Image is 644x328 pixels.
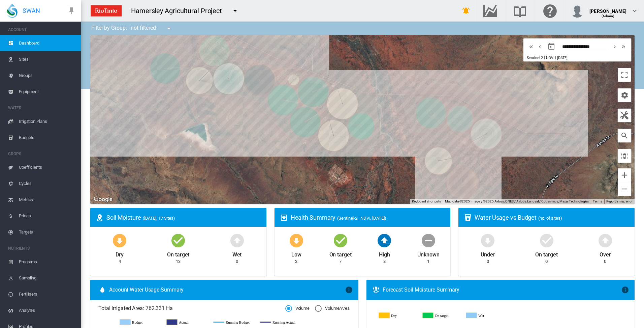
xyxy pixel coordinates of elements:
md-icon: Search the knowledge base [512,7,528,15]
div: 0 [487,258,489,265]
div: Over [600,248,611,258]
div: 2 [295,258,297,265]
div: 13 [176,258,181,265]
md-icon: icon-information [345,286,353,294]
div: Soil Moisture [106,213,261,222]
button: icon-menu-down [228,4,242,18]
img: Google [92,195,114,204]
button: icon-chevron-left [536,43,544,51]
md-icon: Go to the Data Hub [482,7,498,15]
span: CROPS [8,148,75,159]
span: WATER [8,103,75,113]
button: icon-bell-ring [459,4,473,18]
md-icon: icon-checkbox-marked-circle [539,232,555,248]
md-icon: icon-arrow-up-bold-circle [229,232,245,248]
div: On target [329,248,352,258]
span: SWAN [23,6,40,15]
div: 0 [236,258,238,265]
img: profile.jpg [571,4,584,18]
div: 8 [383,258,386,265]
span: (Sentinel-2 | NDVI, [DATE]) [337,216,386,221]
md-icon: icon-chevron-down [631,7,639,15]
md-icon: icon-arrow-up-bold-circle [376,232,392,248]
a: Report a map error [606,199,633,203]
button: icon-menu-down [162,22,175,35]
span: Irrigation Plans [19,113,75,130]
g: On target [423,312,461,319]
div: [PERSON_NAME] [589,5,626,12]
span: ACCOUNT [8,24,75,35]
div: Hamersley Agricultural Project [131,6,228,16]
md-icon: icon-chevron-double-right [620,43,627,51]
span: Dashboard [19,35,75,51]
span: Sites [19,51,75,67]
button: Zoom in [618,168,631,182]
md-icon: icon-cog [620,91,629,99]
span: Map data ©2025 Imagery ©2025 Airbus, CNES / Airbus, Landsat / Copernicus, Maxar Technologies [445,199,589,203]
md-radio-button: Volume/Area [315,305,350,312]
div: 1 [427,258,429,265]
span: Groups [19,67,75,84]
div: On target [535,248,557,258]
div: Water Usage vs Budget [475,213,629,222]
div: High [379,248,390,258]
span: Account Water Usage Summary [109,286,345,294]
div: Under [481,248,495,258]
md-icon: icon-arrow-up-bold-circle [597,232,613,248]
span: ([DATE], 17 Sites) [143,216,175,221]
div: On target [167,248,189,258]
button: Zoom out [618,182,631,196]
a: Terms [593,199,602,203]
span: (no. of sites) [538,216,562,221]
span: Prices [19,208,75,224]
md-icon: icon-menu-down [231,7,239,15]
md-icon: icon-magnify [620,132,629,140]
md-icon: icon-map-marker-radius [96,214,104,222]
md-icon: Click here for help [542,7,558,15]
div: 0 [545,258,548,265]
button: icon-magnify [618,129,631,142]
md-icon: icon-checkbox-marked-circle [170,232,186,248]
md-icon: icon-water [98,286,106,294]
span: Sentinel-2 | NDVI [527,56,554,60]
md-icon: icon-menu-down [165,24,173,32]
md-icon: icon-select-all [620,152,629,160]
md-icon: icon-thermometer-lines [372,286,380,294]
span: Budgets [19,130,75,146]
md-icon: icon-arrow-down-bold-circle [480,232,496,248]
md-icon: icon-chevron-left [536,43,544,51]
button: icon-select-all [618,149,631,163]
span: Total Irrigated Area: 762.331 Ha [98,305,285,312]
div: Health Summary [291,213,445,222]
button: Toggle fullscreen view [618,68,631,82]
md-icon: icon-pin [67,7,75,15]
g: Actual [167,319,207,325]
div: 4 [119,258,121,265]
div: Dry [116,248,124,258]
span: Cycles [19,175,75,192]
button: icon-chevron-right [610,43,619,51]
md-icon: icon-minus-circle [420,232,437,248]
md-icon: icon-heart-box-outline [280,214,288,222]
img: ZPXdBAAAAAElFTkSuQmCC [88,2,124,19]
md-icon: icon-chevron-double-left [527,43,535,51]
md-icon: icon-arrow-down-bold-circle [288,232,304,248]
button: icon-cog [618,88,631,102]
md-icon: icon-arrow-down-bold-circle [111,232,128,248]
span: Coefficients [19,159,75,175]
md-radio-button: Volume [285,305,310,312]
div: 7 [339,258,342,265]
g: Budget [120,319,160,325]
div: 0 [604,258,606,265]
md-icon: icon-chevron-right [611,43,618,51]
div: Unknown [417,248,439,258]
div: Wet [232,248,242,258]
div: Low [291,248,301,258]
button: icon-chevron-double-left [527,43,536,51]
span: | [DATE] [555,56,567,60]
span: Metrics [19,192,75,208]
md-icon: icon-information [621,286,629,294]
g: Running Budget [214,319,254,325]
span: Programs [19,254,75,270]
g: Dry [379,312,417,319]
